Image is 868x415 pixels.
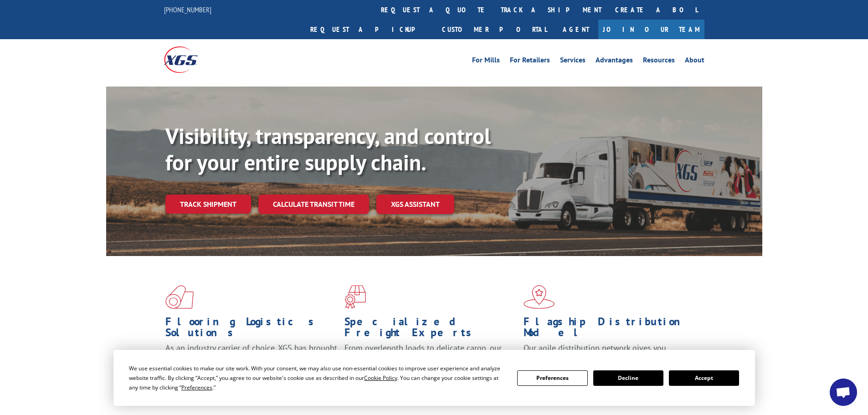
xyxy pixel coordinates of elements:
[364,374,397,382] span: Cookie Policy
[165,285,194,309] img: xgs-icon-total-supply-chain-intelligence-red
[685,56,704,67] a: About
[344,343,517,383] p: From overlength loads to delicate cargo, our experienced staff knows the best way to move your fr...
[165,122,491,176] b: Visibility, transparency, and control for your entire supply chain.
[517,370,587,386] button: Preferences
[165,195,251,214] a: Track shipment
[129,364,506,392] div: We use essential cookies to make our site work. With your consent, we may also use non-essential ...
[165,316,338,343] h1: Flooring Logistics Solutions
[165,343,337,375] span: As an industry carrier of choice, XGS has brought innovation and dedication to flooring logistics...
[596,56,633,67] a: Advantages
[113,350,755,406] div: Cookie Consent Prompt
[181,384,212,391] span: Preferences
[510,56,550,67] a: For Retailers
[830,379,857,406] div: Open chat
[258,195,369,214] a: Calculate transit time
[593,370,663,386] button: Decline
[560,56,586,67] a: Services
[344,316,517,343] h1: Specialized Freight Experts
[598,20,704,39] a: Join Our Team
[472,56,500,67] a: For Mills
[524,285,555,309] img: xgs-icon-flagship-distribution-model-red
[643,56,675,67] a: Resources
[376,195,454,214] a: XGS ASSISTANT
[669,370,739,386] button: Accept
[303,20,435,39] a: Request a pickup
[344,285,366,309] img: xgs-icon-focused-on-flooring-red
[164,5,211,14] a: [PHONE_NUMBER]
[554,20,598,39] a: Agent
[524,343,691,364] span: Our agile distribution network gives you nationwide inventory management on demand.
[435,20,554,39] a: Customer Portal
[524,316,696,343] h1: Flagship Distribution Model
